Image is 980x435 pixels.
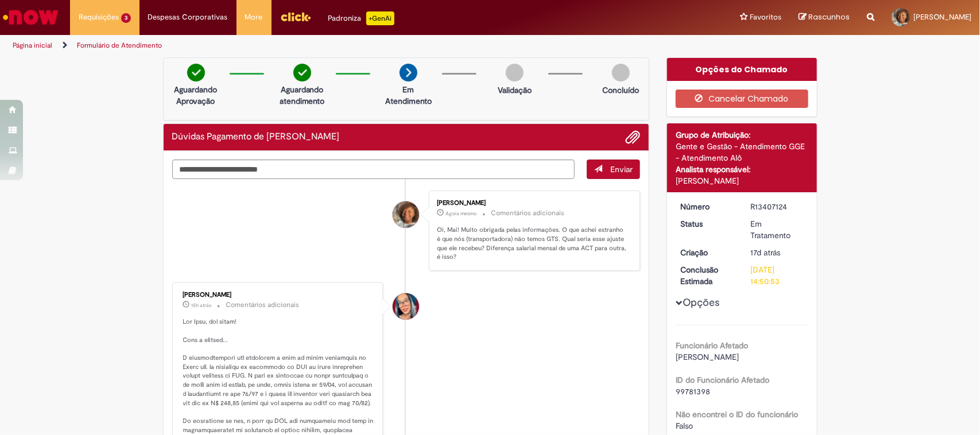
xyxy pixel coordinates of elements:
[393,293,419,320] div: Maira Priscila Da Silva Arnaldo
[587,160,640,179] button: Enviar
[121,13,131,23] span: 3
[79,11,119,23] span: Requisições
[625,130,640,145] button: Adicionar anexos
[913,12,971,22] span: [PERSON_NAME]
[13,41,52,50] a: Página inicial
[437,200,628,207] div: [PERSON_NAME]
[498,84,532,96] p: Validação
[610,164,633,174] span: Enviar
[676,409,798,420] b: Não encontrei o ID do funcionário
[168,84,224,107] p: Aguardando Aprovação
[676,90,808,108] button: Cancelar Chamado
[676,129,808,141] div: Grupo de Atribuição:
[393,201,419,228] div: Eloa Bispo Da Silva
[672,247,742,258] dt: Criação
[506,64,524,81] img: img-circle-grey.png
[366,11,394,25] p: +GenAi
[676,164,808,175] div: Analista responsável:
[751,247,804,258] div: 13/08/2025 08:22:22
[672,218,742,230] dt: Status
[172,160,575,180] textarea: Digite sua mensagem aqui...
[751,264,804,287] div: [DATE] 14:50:53
[602,84,639,96] p: Concluído
[799,12,850,23] a: Rascunhos
[148,11,228,23] span: Despesas Corporativas
[612,64,630,81] img: img-circle-grey.png
[672,264,742,287] dt: Conclusão Estimada
[172,132,340,142] h2: Dúvidas Pagamento de Salário Histórico de tíquete
[672,201,742,212] dt: Número
[183,292,374,298] div: [PERSON_NAME]
[77,41,162,50] a: Formulário de Atendimento
[751,247,781,258] span: 17d atrás
[676,386,710,397] span: 99781398
[192,302,212,309] span: 15h atrás
[676,175,808,187] div: [PERSON_NAME]
[192,302,212,309] time: 28/08/2025 17:52:14
[226,300,300,310] small: Comentários adicionais
[676,421,693,431] span: Falso
[751,247,781,258] time: 13/08/2025 08:22:22
[676,352,739,362] span: [PERSON_NAME]
[676,141,808,164] div: Gente e Gestão - Atendimento GGE - Atendimento Alô
[751,218,804,241] div: Em Tratamento
[280,8,311,25] img: click_logo_yellow_360x200.png
[667,58,817,81] div: Opções do Chamado
[750,11,781,23] span: Favoritos
[328,11,394,25] div: Padroniza
[381,84,436,107] p: Em Atendimento
[437,226,628,262] p: Oi, Mai! Muito obrigada pelas informações. O que achei estranho é que nós (transportadora) não te...
[1,6,60,29] img: ServiceNow
[446,210,477,217] time: 29/08/2025 09:19:02
[676,375,769,385] b: ID do Funcionário Afetado
[491,208,564,218] small: Comentários adicionais
[400,64,417,81] img: arrow-next.png
[676,340,748,351] b: Funcionário Afetado
[446,210,477,217] span: Agora mesmo
[808,11,850,22] span: Rascunhos
[245,11,263,23] span: More
[187,64,205,81] img: check-circle-green.png
[274,84,330,107] p: Aguardando atendimento
[751,201,804,212] div: R13407124
[293,64,311,81] img: check-circle-green.png
[9,35,645,56] ul: Trilhas de página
